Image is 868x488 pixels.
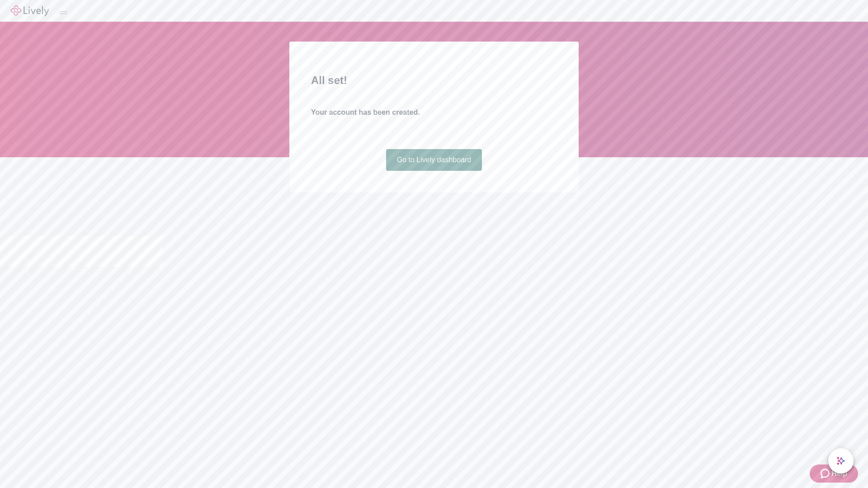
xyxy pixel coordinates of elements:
[831,468,847,479] span: Help
[821,468,831,479] svg: Zendesk support icon
[810,465,858,483] button: Zendesk support iconHelp
[836,456,845,465] svg: Lively AI Assistant
[828,448,854,474] button: chat
[11,5,49,16] img: Lively
[60,11,67,14] button: Log out
[386,149,482,171] a: Go to Lively dashboard
[311,72,557,89] h2: All set!
[311,107,557,118] h4: Your account has been created.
